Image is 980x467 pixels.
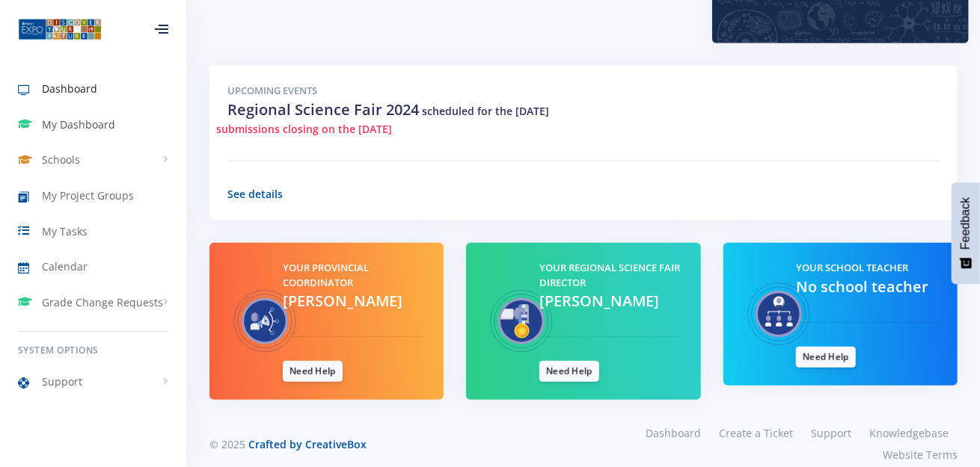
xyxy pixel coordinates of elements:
[741,261,816,368] img: Teacher
[422,104,549,118] span: scheduled for the [DATE]
[227,99,419,120] span: Regional Science Fair 2024
[42,259,88,274] span: Calendar
[796,347,856,368] a: Need Help
[710,422,802,444] a: Create a Ticket
[874,444,958,466] a: Website Terms
[802,422,860,444] a: Support
[42,117,115,132] span: My Dashboard
[227,84,940,99] h5: Upcoming Events
[248,437,367,451] a: Crafted by CreativeBox
[42,81,97,96] span: Dashboard
[227,261,302,382] img: Provincial Coordinator
[952,182,980,284] button: Feedback - Show survey
[42,152,80,167] span: Schools
[539,291,659,311] span: [PERSON_NAME]
[637,422,710,444] a: Dashboard
[42,223,88,239] span: My Tasks
[796,261,939,276] h5: Your School Teacher
[209,436,572,452] div: © 2025
[860,422,958,444] a: Knowledgebase
[539,261,682,290] h5: Your Regional Science Fair Director
[869,426,949,440] span: Knowledgebase
[283,261,426,290] h5: Your Provincial Coordinator
[18,17,102,41] img: ...
[42,374,82,389] span: Support
[227,187,283,201] a: See details
[42,188,134,203] span: My Project Groups
[216,121,392,137] span: submissions closing on the [DATE]
[18,344,168,357] h6: System Options
[959,197,973,250] span: Feedback
[539,361,599,382] a: Need Help
[283,361,343,382] a: Need Help
[283,291,402,311] span: [PERSON_NAME]
[42,294,163,310] span: Grade Change Requests
[484,261,559,382] img: Regional Science Fair Director
[796,276,928,297] span: No school teacher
